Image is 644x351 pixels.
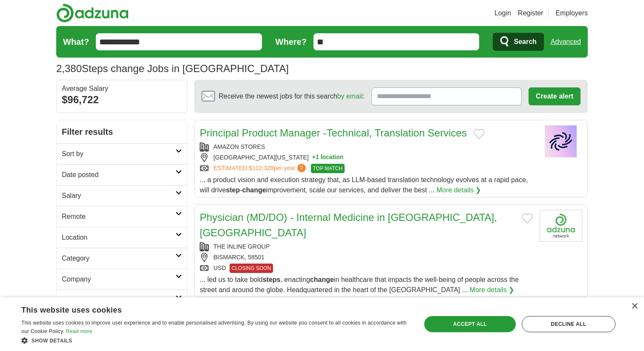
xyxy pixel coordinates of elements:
a: Salary [57,185,187,206]
div: AMAZON STORES [200,142,533,151]
div: USD [200,264,533,273]
span: This website uses cookies to improve user experience and to enable personalised advertising. By u... [21,320,407,334]
div: Accept all [424,316,515,332]
button: Create alert [529,87,581,105]
a: More details ❯ [470,285,515,295]
div: This website uses cookies [21,302,388,315]
a: Principal Product Manager -Technical, Translation Services [200,127,467,139]
h2: Filter results [57,120,187,143]
a: Date posted [57,164,187,185]
strong: change [242,186,266,194]
a: Physician (MD/DO) - Internal Medicine in [GEOGRAPHIC_DATA], [GEOGRAPHIC_DATA] [200,212,497,238]
h2: Date posted [62,170,175,180]
div: Decline all [522,316,615,332]
span: $112,328 [249,165,273,171]
div: [GEOGRAPHIC_DATA][US_STATE] [200,153,533,162]
h2: Employment type [62,295,175,305]
h1: Steps change Jobs in [GEOGRAPHIC_DATA] [56,63,289,74]
a: Sort by [57,143,187,164]
span: ? [297,164,306,172]
div: $96,722 [62,92,182,107]
span: CLOSING SOON [230,264,273,273]
a: ESTIMATED:$112,328per year? [213,164,308,173]
span: ... led us to take bold , enacting in healthcare that impacts the well-being of people across the... [200,276,519,293]
h2: Location [62,232,175,243]
a: Employers [555,8,588,18]
span: Search [514,33,536,50]
a: More details ❯ [437,185,481,195]
div: Show details [21,336,409,345]
button: +1 location [312,153,344,162]
div: BISMARCK, 58501 [200,253,533,262]
a: Advanced [551,33,581,50]
h2: Company [62,274,175,284]
span: 2,380 [56,61,82,76]
div: Close [631,303,638,310]
a: Login [494,8,511,18]
strong: step [226,186,240,194]
a: Remote [57,206,187,227]
img: Company logo [540,210,582,242]
div: THE INLINE GROUP [200,242,533,251]
span: + [312,153,316,162]
strong: change [310,276,334,283]
img: Company logo [540,125,582,157]
h2: Category [62,253,175,264]
span: Show details [32,338,72,344]
span: Receive the newest jobs for this search : [218,91,364,102]
img: Adzuna logo [56,3,129,23]
span: TOP MATCH [311,164,345,173]
a: Register [518,8,543,18]
button: Search [493,33,543,51]
a: Read more, opens a new window [66,328,92,334]
a: by email [337,93,363,100]
label: What? [63,35,89,48]
div: Average Salary [62,85,182,92]
a: Location [57,227,187,248]
span: ... a product vision and execution strategy that, as LLM-based translation technology evolves at ... [200,176,528,194]
a: Company [57,269,187,290]
button: Add to favorite jobs [522,213,533,223]
button: Add to favorite jobs [474,129,485,139]
label: Where? [276,35,307,48]
strong: steps [263,276,281,283]
h2: Sort by [62,149,175,159]
h2: Salary [62,191,175,201]
a: Category [57,248,187,269]
a: Employment type [57,290,187,310]
h2: Remote [62,212,175,222]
